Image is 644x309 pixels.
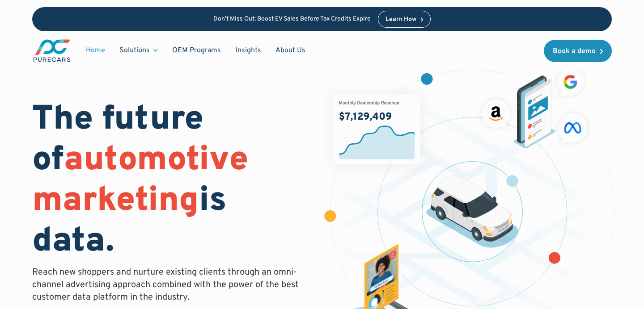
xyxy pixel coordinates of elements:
[32,100,311,263] h1: The future of is data.
[119,46,150,55] div: Solutions
[553,48,596,55] div: Book a demo
[32,266,304,304] p: Reach new shoppers and nurture existing clients through an omni-channel advertising approach comb...
[477,64,592,148] img: ads on social media and advertising partners
[386,17,416,23] div: Learn How
[32,38,72,63] a: main
[79,42,112,59] a: Home
[165,42,228,59] a: OEM Programs
[213,16,371,23] p: Don’t Miss Out: Boost EV Sales Before Tax Credits Expire
[333,94,421,164] img: chart showing monthly dealership revenue of $7m
[268,42,313,59] a: About Us
[228,42,268,59] a: Insights
[378,11,431,28] a: Learn How
[426,175,518,248] img: illustration of a vehicle
[32,38,72,63] img: purecars logo
[32,139,248,223] span: automotive marketing
[544,40,612,62] a: Book a demo
[112,42,165,59] div: Solutions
